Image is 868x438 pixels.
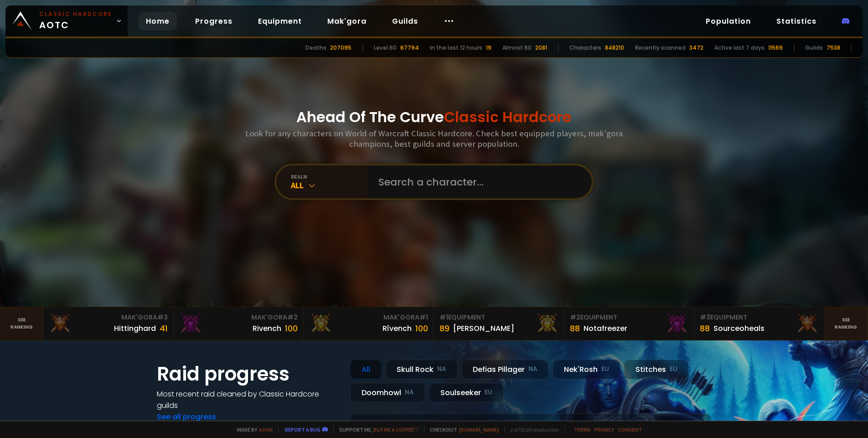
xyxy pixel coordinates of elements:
a: See all progress [157,412,216,422]
a: [DATE]zgpetri on godDefias Pillager8 /90 [350,413,711,438]
div: 3472 [689,44,703,52]
div: Deaths [305,44,326,52]
span: # 1 [419,313,428,322]
small: EU [485,388,492,397]
span: AOTC [39,10,112,32]
a: Terms [574,426,591,433]
h4: Most recent raid cleaned by Classic Hardcore guilds [157,388,339,411]
div: Equipment [439,313,558,322]
a: [DOMAIN_NAME] [459,426,499,433]
a: a fan [259,426,273,433]
h1: Ahead Of The Curve [296,106,572,128]
div: Stitches [624,360,689,379]
a: #3Equipment88Sourceoheals [694,307,825,340]
div: Soulseeker [429,383,504,402]
span: # 2 [570,313,580,322]
a: Mak'gora [320,12,374,31]
a: Classic HardcoreAOTC [5,5,128,36]
div: Rivench [253,323,281,334]
span: Classic Hardcore [444,107,572,127]
div: Guilds [805,44,823,52]
a: #1Equipment89[PERSON_NAME] [434,307,564,340]
a: Privacy [594,426,614,433]
a: Buy me a coffee [373,426,418,433]
span: Made by [232,426,273,433]
div: Equipment [570,313,689,322]
div: Equipment [700,313,819,322]
a: Report a bug [285,426,320,433]
small: EU [601,365,609,374]
div: Doomhowl [350,383,425,402]
div: 207095 [330,44,351,52]
a: Progress [188,12,240,31]
a: #2Equipment88Notafreezer [564,307,695,340]
a: Statistics [769,12,824,31]
a: Mak'Gora#1Rîvench100 [304,307,434,340]
div: Mak'Gora [49,313,168,322]
div: Hittinghard [114,323,156,334]
span: Checkout [424,426,499,433]
div: Sourceoheals [713,323,765,334]
div: Mak'Gora [179,313,298,322]
span: # 2 [287,313,298,322]
div: Characters [569,44,601,52]
div: All [350,360,382,379]
small: NA [437,365,446,374]
small: Classic Hardcore [39,10,112,18]
h3: Look for any characters on World of Warcraft Classic Hardcore. Check best equipped players, mak'g... [242,128,626,149]
a: Seeranking [825,307,868,340]
div: Recently scanned [635,44,686,52]
a: Equipment [251,12,309,31]
div: In the last 12 hours [430,44,482,52]
div: All [291,180,367,191]
a: Mak'Gora#2Rivench100 [174,307,304,340]
div: 88 [700,322,710,335]
div: Nek'Rosh [553,360,620,379]
small: EU [670,365,677,374]
h1: Raid progress [157,360,339,388]
div: 88 [570,322,580,335]
span: # 1 [439,313,448,322]
div: 19 [486,44,491,52]
div: Rîvench [382,323,412,334]
small: NA [405,388,414,397]
div: 67794 [400,44,419,52]
div: Notafreezer [584,323,627,334]
div: Defias Pillager [461,360,549,379]
div: 11569 [768,44,783,52]
input: Search a character... [373,165,581,198]
div: Skull Rock [385,360,458,379]
span: Support me, [333,426,418,433]
div: 100 [415,322,428,335]
div: 100 [285,322,298,335]
div: Level 60 [374,44,397,52]
a: Consent [618,426,642,433]
div: Mak'Gora [309,313,428,322]
span: # 3 [157,313,168,322]
small: NA [528,365,537,374]
div: Active last 7 days [714,44,765,52]
div: [PERSON_NAME] [453,323,514,334]
span: # 3 [700,313,710,322]
div: 89 [439,322,449,335]
a: Population [698,12,758,31]
a: Mak'Gora#3Hittinghard41 [43,307,174,340]
div: Almost 60 [502,44,532,52]
div: 848210 [605,44,624,52]
div: 41 [160,322,168,335]
a: Guilds [385,12,425,31]
span: v. d752d5 - production [504,426,559,433]
div: 7538 [827,44,840,52]
div: 2081 [535,44,547,52]
a: Home [139,12,177,31]
div: realm [291,173,367,180]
